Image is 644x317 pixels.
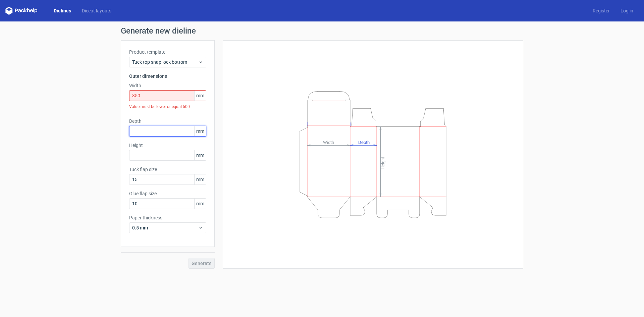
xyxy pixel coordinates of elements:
span: mm [194,126,206,136]
label: Tuck flap size [129,166,206,173]
span: mm [194,199,206,209]
a: Diecut layouts [76,7,117,14]
span: mm [194,174,206,184]
h1: Generate new dieline [121,27,523,35]
a: Log in [615,7,639,14]
a: Dielines [48,7,76,14]
span: Tuck top snap lock bottom [132,59,198,65]
label: Height [129,142,206,149]
span: mm [194,150,206,160]
label: Depth [129,118,206,124]
tspan: Width [323,140,334,145]
h3: Outer dimensions [129,73,206,80]
tspan: Height [380,157,385,169]
label: Width [129,82,206,89]
label: Product template [129,49,206,55]
tspan: Depth [358,140,370,145]
a: Register [587,7,615,14]
label: Paper thickness [129,214,206,221]
span: 0.5 mm [132,224,198,231]
div: Value must be lower or equal 500 [129,101,206,112]
span: mm [194,91,206,101]
label: Glue flap size [129,190,206,197]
